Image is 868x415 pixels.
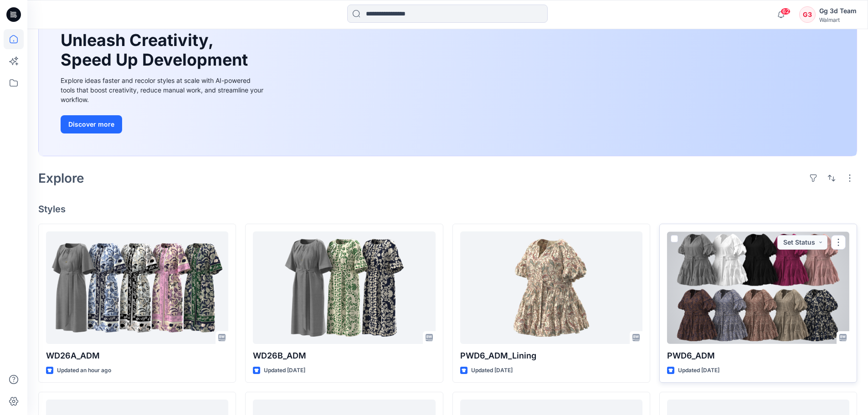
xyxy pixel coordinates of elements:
button: Discover more [61,115,122,133]
p: Updated an hour ago [57,366,111,375]
h2: Explore [38,171,84,185]
h4: Styles [38,204,857,215]
p: Updated [DATE] [264,366,305,375]
p: Updated [DATE] [471,366,513,375]
a: WD26B_ADM [253,231,435,344]
div: Explore ideas faster and recolor styles at scale with AI-powered tools that boost creativity, red... [61,76,266,104]
div: Gg 3d Team [819,5,857,16]
p: WD26A_ADM [46,349,228,362]
a: WD26A_ADM [46,231,228,344]
span: 62 [781,8,791,15]
div: Walmart [819,16,857,23]
div: G3 [799,6,816,23]
a: Discover more [61,115,266,133]
a: PWD6_ADM [667,231,849,344]
p: Updated [DATE] [678,366,719,375]
a: PWD6_ADM_Lining [460,231,642,344]
p: PWD6_ADM [667,349,849,362]
p: PWD6_ADM_Lining [460,349,642,362]
p: WD26B_ADM [253,349,435,362]
h1: Unleash Creativity, Speed Up Development [61,31,252,70]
